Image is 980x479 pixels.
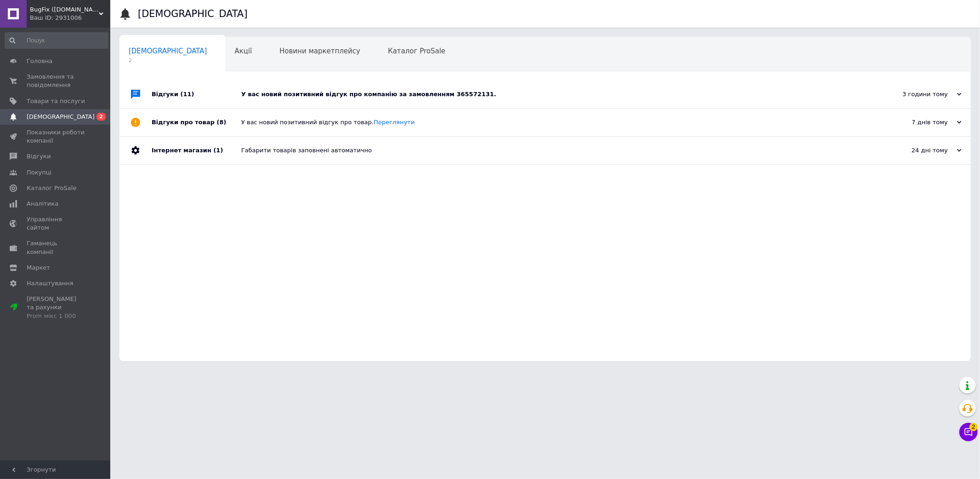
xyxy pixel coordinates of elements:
div: Габарити товарів заповнені автоматично [241,146,870,155]
a: Переглянути [374,119,414,126]
div: 7 днів тому [870,118,962,127]
span: Каталог ProSale [388,47,445,55]
span: (11) [181,91,194,98]
span: BugFix (bugfix.com.ua) [30,6,99,14]
div: Prom мікс 1 000 [27,312,85,320]
div: Відгуки [152,81,241,108]
span: Аналітика [27,200,58,208]
span: Новини маркетплейсу [279,47,360,55]
div: Ваш ID: 2931006 [30,14,110,22]
span: [DEMOGRAPHIC_DATA] [129,47,207,55]
div: У вас новий позитивний відгук про компанію за замовленням 365572131. [241,90,870,98]
span: Головна [27,57,52,65]
span: Акції [235,47,252,55]
span: 2 [129,57,207,64]
span: Каталог ProSale [27,184,76,192]
span: 2 [969,423,978,431]
div: 3 години тому [870,90,962,98]
span: Відгуки [27,152,51,161]
span: Гаманець компанії [27,239,85,256]
span: Показники роботи компанії [27,128,85,145]
span: Управління сайтом [27,215,85,232]
span: Покупці [27,168,51,177]
input: Пошук [5,32,108,49]
div: 24 дні тому [870,146,962,155]
span: [DEMOGRAPHIC_DATA] [27,113,95,121]
div: Інтернет магазин [152,137,241,164]
span: [PERSON_NAME] та рахунки [27,295,85,320]
span: Товари та послуги [27,97,85,105]
h1: [DEMOGRAPHIC_DATA] [138,8,248,19]
div: У вас новий позитивний відгук про товар. [241,118,870,127]
span: (8) [217,119,227,126]
button: Чат з покупцем2 [959,423,978,441]
span: Налаштування [27,279,74,288]
span: 2 [96,113,106,121]
div: Відгуки про товар [152,109,241,136]
span: Маркет [27,264,50,272]
span: (1) [213,147,223,154]
span: Замовлення та повідомлення [27,73,85,89]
